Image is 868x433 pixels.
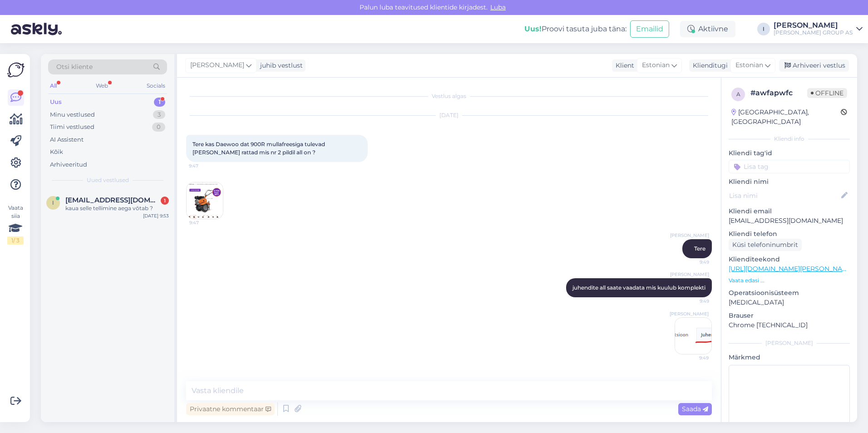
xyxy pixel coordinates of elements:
[524,25,542,33] b: Uus!
[729,353,850,362] p: Märkmed
[736,91,740,98] span: a
[689,61,728,70] div: Klienditugi
[729,177,850,187] p: Kliendi nimi
[186,111,712,119] div: [DATE]
[572,284,705,291] span: juhendite all saate vaadata mis kuulub komplekti
[774,29,853,36] div: [PERSON_NAME] GROUP AS
[729,288,850,298] p: Operatsioonisüsteem
[729,239,802,251] div: Küsi telefoninumbrit
[52,199,54,206] span: i
[682,405,708,413] span: Saada
[524,24,626,34] div: Proovi tasuta juba täna:
[50,160,87,169] div: Arhiveeritud
[48,80,59,92] div: All
[187,182,223,219] img: Attachment
[670,310,709,317] span: [PERSON_NAME]
[7,61,25,79] img: Askly Logo
[192,141,326,156] span: Tere kas Daewoo dat 900R mullafreesiga tulevad [PERSON_NAME] rattad mis nr 2 pildil all on ?
[630,20,669,38] button: Emailid
[50,98,62,107] div: Uus
[190,60,244,70] span: [PERSON_NAME]
[50,148,63,157] div: Kõik
[65,196,160,204] span: indrek.sedrik@gmail.com
[729,229,850,239] p: Kliendi telefon
[50,110,95,119] div: Minu vestlused
[145,80,167,92] div: Socials
[7,236,24,245] div: 1 / 3
[729,311,850,320] p: Brauser
[143,212,169,219] div: [DATE] 9:53
[729,298,850,307] p: [MEDICAL_DATA]
[189,162,223,169] span: 9:47
[729,135,850,143] div: Kliendi info
[680,21,735,37] div: Aktiivne
[50,135,84,144] div: AI Assistent
[152,123,165,132] div: 0
[675,259,709,266] span: 9:49
[670,271,709,278] span: [PERSON_NAME]
[729,207,850,216] p: Kliendi email
[729,339,850,347] div: [PERSON_NAME]
[153,110,165,119] div: 3
[161,197,169,205] div: 1
[735,60,763,70] span: Estonian
[186,403,275,415] div: Privaatne kommentaar
[50,123,94,132] div: Tiimi vestlused
[642,60,670,70] span: Estonian
[729,276,850,285] p: Vaata edasi ...
[7,204,24,245] div: Vaata siia
[154,98,165,107] div: 1
[779,59,849,72] div: Arhiveeri vestlus
[189,219,223,226] span: 9:47
[186,92,712,100] div: Vestlus algas
[488,3,508,11] span: Luba
[675,318,711,354] img: Attachment
[670,232,709,239] span: [PERSON_NAME]
[694,245,705,252] span: Tere
[729,160,850,173] input: Lisa tag
[256,61,303,70] div: juhib vestlust
[729,191,839,201] input: Lisa nimi
[675,354,709,361] span: 9:49
[612,61,634,70] div: Klient
[729,265,854,273] a: [URL][DOMAIN_NAME][PERSON_NAME]
[731,108,841,127] div: [GEOGRAPHIC_DATA], [GEOGRAPHIC_DATA]
[729,216,850,226] p: [EMAIL_ADDRESS][DOMAIN_NAME]
[750,88,807,98] div: # awfapwfc
[675,298,709,305] span: 9:49
[94,80,110,92] div: Web
[729,320,850,330] p: Chrome [TECHNICAL_ID]
[729,148,850,158] p: Kliendi tag'id
[56,62,93,72] span: Otsi kliente
[757,23,770,35] div: I
[65,204,169,212] div: kaua selle tellimine aega võtab ?
[729,255,850,264] p: Klienditeekond
[807,88,847,98] span: Offline
[774,22,863,36] a: [PERSON_NAME][PERSON_NAME] GROUP AS
[87,176,129,184] span: Uued vestlused
[774,22,853,29] div: [PERSON_NAME]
